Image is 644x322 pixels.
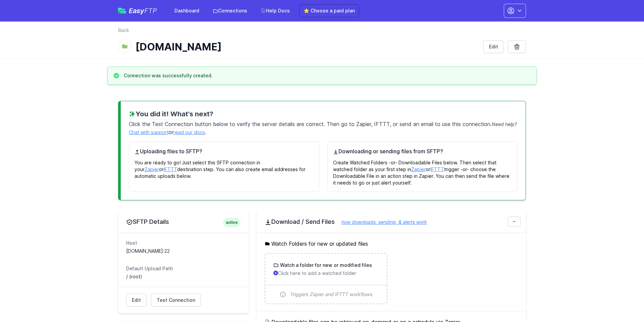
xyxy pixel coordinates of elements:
a: Help Docs [257,5,294,17]
p: You are ready to go! Just select this SFTP connection in your or destination step. You can also c... [135,155,314,179]
a: Zapier [411,166,426,172]
dt: Host [126,240,240,246]
a: how downloads, sending, & alerts work [335,219,427,225]
a: IFTTT [164,166,177,172]
dt: Default Upload Path [126,265,240,272]
span: Test Connection [150,120,195,128]
p: Create Watched Folders -or- Downloadable Files below. Then select that watched folder as your fir... [333,155,512,186]
span: active [223,218,240,227]
span: Test Connection [157,297,195,304]
h2: SFTP Details [126,218,240,226]
a: Back [118,27,129,34]
a: Dashboard [170,5,203,17]
a: read our docs [173,129,205,135]
a: Edit [483,40,504,53]
h2: Download / Send Files [265,218,518,226]
a: EasyFTP [118,7,157,14]
span: Easy [129,7,157,14]
a: IFTTT [430,166,444,172]
a: Connections [209,5,251,17]
h3: You did it! What's next? [129,109,518,119]
h3: Watch a folder for new or modified files [279,262,372,269]
a: Test Connection [151,294,201,307]
span: Triggers Zapier and IFTTT workflows [290,291,373,298]
dd: [DOMAIN_NAME]:22 [126,248,240,254]
nav: Breadcrumb [118,27,526,38]
h4: Downloading or sending files from SFTP? [333,147,512,155]
a: Edit [126,294,147,307]
a: ⭐ Choose a paid plan [299,4,359,17]
p: Click the button below to verify the server details are correct. Then go to Zapier, IFTTT, or sen... [129,119,518,136]
h4: Uploading files to SFTP? [135,147,314,155]
p: Click here to add a watched folder [273,270,378,277]
span: FTP [144,7,157,15]
dd: / (root) [126,273,240,280]
a: Zapier [145,166,159,172]
a: Chat with support [129,129,168,135]
a: Watch a folder for new or modified files Click here to add a watched folder Triggers Zapier and I... [265,254,386,304]
img: easyftp_logo.png [118,8,126,14]
h5: Watch Folders for new or updated files [265,240,518,248]
span: Need help? [492,121,517,127]
h1: [DOMAIN_NAME] [136,41,478,53]
h3: Connection was successfully created. [124,72,213,79]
